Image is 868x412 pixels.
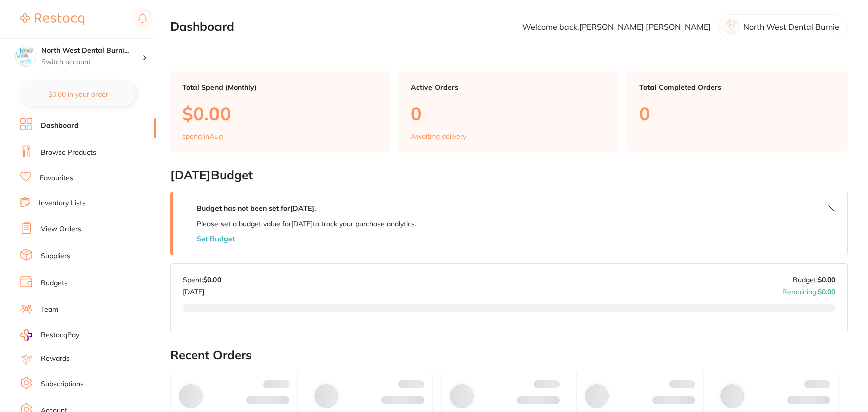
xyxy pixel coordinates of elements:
p: Active Orders [411,83,607,91]
span: RestocqPay [41,330,79,340]
h2: Dashboard [170,20,234,34]
strong: $0.00 [818,287,835,296]
a: Active Orders0Awaiting delivery [399,71,619,152]
strong: Budget has not been set for [DATE] . [197,204,316,213]
a: Inventory Lists [39,198,86,208]
h2: Recent Orders [170,348,848,362]
p: North West Dental Burnie [743,22,839,31]
strong: $0.00 [818,275,835,284]
h2: [DATE] Budget [170,168,848,182]
p: [DATE] [183,284,221,296]
p: 0 [411,103,607,124]
p: 0 [639,103,836,124]
a: Team [41,305,58,315]
a: Subscriptions [41,379,84,389]
a: Favourites [40,173,73,183]
a: Restocq Logo [20,8,84,31]
a: Total Completed Orders0 [627,71,848,152]
a: Total Spend (Monthly)$0.00spend inAug [170,71,391,152]
button: $0.00 in your order [20,82,136,106]
a: Dashboard [41,121,79,131]
p: Budget: [793,276,835,284]
p: Switch account [41,57,142,67]
p: Total Completed Orders [639,83,836,91]
img: North West Dental Burnie [16,46,36,66]
p: spend in Aug [182,132,223,140]
p: Total Spend (Monthly) [182,83,379,91]
a: View Orders [41,224,81,234]
p: $0.00 [182,103,379,124]
p: Spent: [183,276,221,284]
a: Browse Products [41,148,96,158]
img: Restocq Logo [20,13,84,25]
p: Please set a budget value for [DATE] to track your purchase analytics. [197,220,416,228]
p: Welcome back, [PERSON_NAME] [PERSON_NAME] [522,22,711,31]
img: RestocqPay [20,329,32,341]
a: Suppliers [41,251,70,261]
button: Set Budget [197,235,235,243]
strong: $0.00 [203,275,221,284]
a: Rewards [41,354,70,364]
a: RestocqPay [20,329,79,341]
p: Awaiting delivery [411,132,466,140]
a: Budgets [41,278,68,288]
p: Remaining: [782,284,835,296]
h4: North West Dental Burnie [41,46,142,56]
